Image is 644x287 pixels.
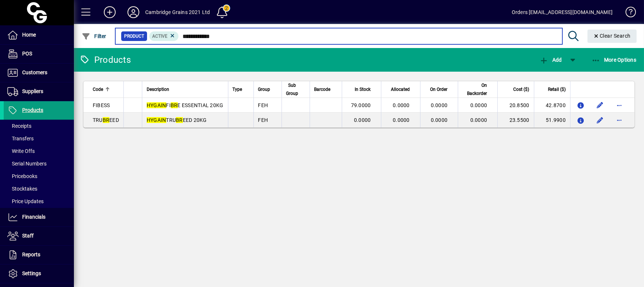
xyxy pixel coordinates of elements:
[147,85,224,93] div: Description
[613,114,625,126] button: More options
[171,102,178,108] em: BR
[122,6,145,19] button: Profile
[4,145,74,157] a: Write Offs
[176,117,183,123] em: BR
[4,182,74,195] a: Stocktakes
[7,173,37,179] span: Pricebooks
[590,53,638,66] button: More Options
[514,85,529,93] span: Cost ($)
[93,85,103,93] span: Code
[152,34,167,39] span: Active
[512,6,613,18] div: Orders [EMAIL_ADDRESS][DOMAIN_NAME]
[470,117,487,123] span: 0.0000
[22,107,43,113] span: Products
[147,117,207,123] span: TRU EED 20KG
[425,85,454,93] div: On Order
[592,57,637,63] span: More Options
[7,123,31,129] span: Receipts
[4,227,74,245] a: Staff
[497,98,534,113] td: 20.8500
[4,170,74,182] a: Pricebooks
[7,148,35,154] span: Write Offs
[538,53,563,66] button: Add
[145,6,210,18] div: Cambridge Grains 2021 Ltd
[93,117,119,123] span: TRU EED
[620,1,635,25] a: Knowledge Base
[4,120,74,132] a: Receipts
[258,102,268,108] span: FEH
[98,6,122,19] button: Add
[463,81,494,98] div: On Backorder
[386,85,416,93] div: Allocated
[4,208,74,226] a: Financials
[347,85,378,93] div: In Stock
[4,26,74,44] a: Home
[351,102,371,108] span: 79.0000
[82,33,106,39] span: Filter
[80,30,108,43] button: Filter
[147,102,166,108] em: HYGAIN
[431,117,448,123] span: 0.0000
[534,98,570,113] td: 42.8700
[147,102,224,108] span: FI E ESSENTIAL 20KG
[4,246,74,264] a: Reports
[233,85,249,93] div: Type
[79,54,131,66] div: Products
[430,85,447,93] span: On Order
[93,102,110,108] span: FIBESS
[4,132,74,145] a: Transfers
[4,82,74,101] a: Suppliers
[93,85,119,93] div: Code
[314,85,337,93] div: Barcode
[594,99,606,111] button: Edit
[497,113,534,127] td: 23.5500
[4,157,74,170] a: Serial Numbers
[391,85,410,93] span: Allocated
[4,264,74,283] a: Settings
[258,85,270,93] span: Group
[147,85,169,93] span: Description
[22,214,45,220] span: Financials
[354,117,371,123] span: 0.0000
[534,113,570,127] td: 51.9900
[22,252,40,257] span: Reports
[463,81,487,98] span: On Backorder
[314,85,331,93] span: Barcode
[587,30,637,43] button: Clear
[286,81,299,98] span: Sub Group
[4,45,74,63] a: POS
[22,32,36,38] span: Home
[149,31,179,41] mat-chip: Activation Status: Active
[613,99,625,111] button: More options
[124,33,144,40] span: Product
[103,117,110,123] em: BR
[233,85,242,93] span: Type
[22,69,47,75] span: Customers
[22,270,41,276] span: Settings
[539,57,562,63] span: Add
[258,117,268,123] span: FEH
[147,117,166,123] em: HYGAIN
[258,85,277,93] div: Group
[393,102,410,108] span: 0.0000
[7,161,47,167] span: Serial Numbers
[393,117,410,123] span: 0.0000
[7,136,34,141] span: Transfers
[7,186,37,192] span: Stocktakes
[355,85,371,93] span: In Stock
[22,233,34,239] span: Staff
[286,81,305,98] div: Sub Group
[7,198,44,204] span: Price Updates
[470,102,487,108] span: 0.0000
[4,64,74,82] a: Customers
[22,88,43,94] span: Suppliers
[593,33,631,39] span: Clear Search
[594,114,606,126] button: Edit
[4,195,74,208] a: Price Updates
[548,85,566,93] span: Retail ($)
[22,51,32,57] span: POS
[431,102,448,108] span: 0.0000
